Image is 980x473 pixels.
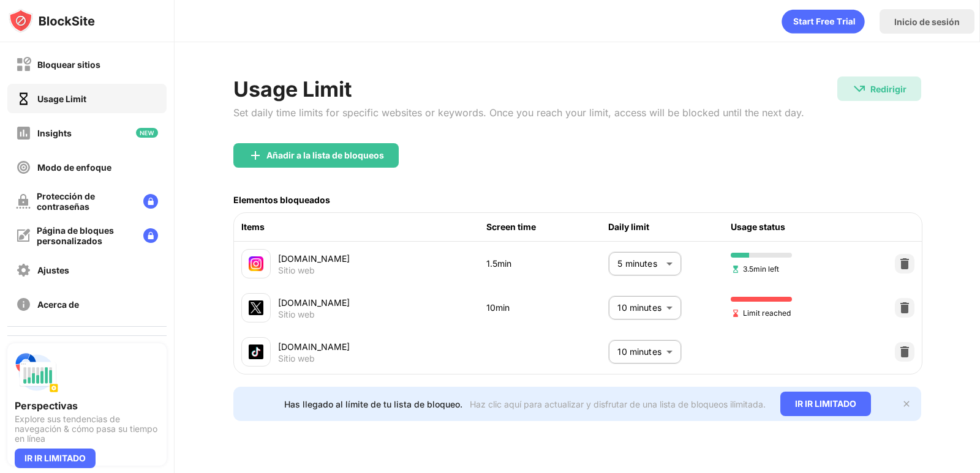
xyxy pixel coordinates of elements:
div: Sitio web [278,265,315,276]
div: Usage Limit [37,94,86,104]
img: favicons [249,300,263,315]
div: Modo de enfoque [37,162,111,173]
div: 1.5min [486,257,609,270]
div: Screen time [486,220,609,234]
div: Acerca de [37,299,79,310]
div: Insights [37,128,72,138]
div: IR IR LIMITADO [15,449,96,468]
div: Daily limit [608,220,731,234]
span: Limit reached [731,307,791,319]
div: IR IR LIMITADO [780,392,871,416]
div: Añadir a la lista de bloqueos [266,151,384,160]
div: Inicio de sesión [894,17,960,27]
div: Sitio web [278,353,315,364]
div: animation [782,9,865,34]
img: favicons [249,256,263,271]
img: settings-off.svg [16,263,31,278]
div: Elementos bloqueados [233,195,330,205]
div: Redirigir [870,84,907,94]
div: Explore sus tendencias de navegación & cómo pasa su tiempo en línea [15,414,159,444]
img: favicons [249,345,263,359]
img: lock-menu.svg [143,194,158,209]
img: hourglass-end.svg [731,308,741,318]
img: hourglass-set.svg [731,264,741,274]
img: push-insights.svg [15,351,59,395]
img: lock-menu.svg [143,228,158,243]
img: new-icon.svg [136,128,158,138]
p: 5 minutes [617,257,661,270]
div: Perspectivas [15,400,159,412]
div: 10min [486,301,609,315]
div: Usage status [731,220,853,234]
img: insights-off.svg [16,125,31,141]
div: Items [241,220,486,234]
img: password-protection-off.svg [16,194,31,209]
p: 10 minutes [617,301,661,315]
p: 10 minutes [617,345,661,359]
img: about-off.svg [16,297,31,312]
div: Has llegado al límite de tu lista de bloqueo. [284,399,462,409]
span: 3.5min left [731,263,779,275]
img: focus-off.svg [16,160,31,175]
img: block-off.svg [16,57,31,72]
div: Set daily time limits for specific websites or keywords. Once you reach your limit, access will b... [233,106,804,119]
div: [DOMAIN_NAME] [278,340,486,353]
img: logo-blocksite.svg [9,9,95,33]
div: [DOMAIN_NAME] [278,296,486,309]
div: Protección de contraseñas [37,191,134,212]
div: Bloquear sitios [37,59,100,70]
div: Usage Limit [233,76,804,102]
div: Ajustes [37,265,69,275]
div: [DOMAIN_NAME] [278,252,486,265]
img: time-usage-on.svg [16,91,31,106]
img: x-button.svg [902,399,911,409]
div: Sitio web [278,309,315,320]
div: Haz clic aquí para actualizar y disfrutar de una lista de bloqueos ilimitada. [470,399,766,409]
div: Página de bloques personalizados [37,225,134,246]
img: customize-block-page-off.svg [16,228,31,243]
